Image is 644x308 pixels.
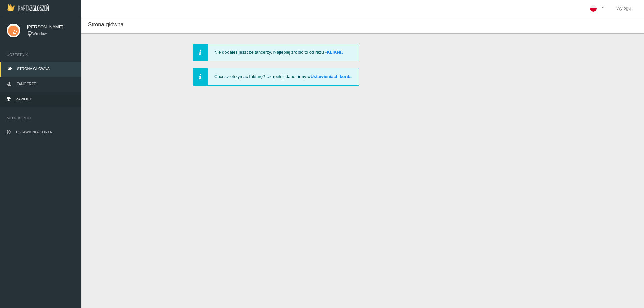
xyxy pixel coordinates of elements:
[7,4,49,11] img: Logo
[16,130,52,134] span: Ustawienia konta
[27,24,74,30] span: [PERSON_NAME]
[17,82,36,86] span: Tancerze
[27,31,74,37] div: Wroclaw
[17,67,50,71] span: Strona główna
[88,21,123,28] span: Strona główna
[7,51,74,58] span: Uczestnik
[311,74,352,79] a: Ustawieniach konta
[7,24,20,37] img: svg
[327,50,344,55] a: Kliknij
[193,44,359,61] div: Nie dodałeś jeszcze tancerzy. Najlepiej zrobić to od razu -
[16,97,32,101] span: Zawody
[193,68,359,86] div: Chcesz otrzymać fakturę? Uzupełnij dane firmy w
[7,115,74,121] span: Moje konto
